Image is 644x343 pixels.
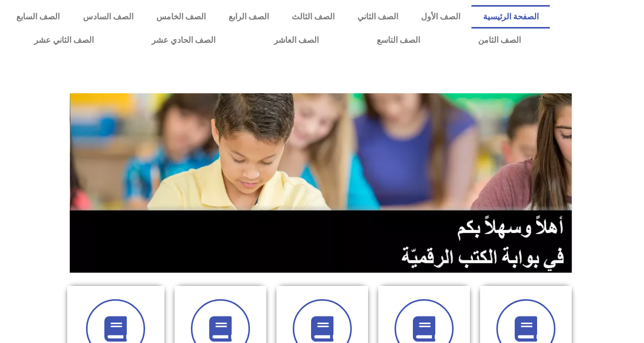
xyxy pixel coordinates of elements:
a: الصف السابع [5,5,71,29]
a: الصف السادس [71,5,145,29]
a: الصف الثاني [346,5,409,29]
a: الصف الثاني عشر [5,29,123,52]
a: الصفحة الرئيسية [471,5,550,29]
a: الصف العاشر [245,29,348,52]
a: الصف الثالث [280,5,346,29]
a: الصف الرابع [217,5,280,29]
a: الصف الحادي عشر [123,29,244,52]
a: الصف التاسع [348,29,449,52]
a: الصف الأول [409,5,471,29]
a: الصف الثامن [449,29,550,52]
a: الصف الخامس [145,5,217,29]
